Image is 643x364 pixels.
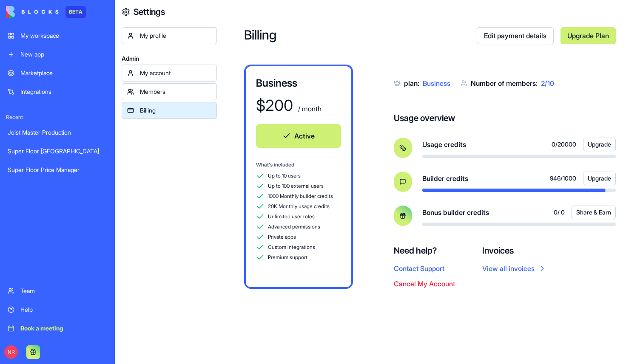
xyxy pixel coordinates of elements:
a: Joist Master Production [3,124,112,141]
span: Custom integrations [268,244,315,251]
a: Super Floor [GEOGRAPHIC_DATA] [3,143,112,160]
div: Members [140,87,211,96]
a: My profile [122,27,217,44]
span: Bonus builder credits [422,207,489,217]
a: My workspace [3,27,112,44]
span: NR [4,345,18,359]
div: Integrations [20,87,107,96]
span: 0 / 0 [554,208,565,217]
div: My account [140,69,211,77]
span: Unlimited user roles [268,213,315,220]
span: Builder credits [422,173,468,183]
button: Share & Earn [572,206,616,219]
a: View all invoices [482,263,546,274]
span: 0 / 20000 [552,140,576,149]
div: Team [20,287,107,295]
span: Private apps [268,234,296,240]
a: Business$200 / monthActiveWhat's includedUp to 10 usersUp to 100 external users1000 Monthly build... [244,65,353,289]
span: 2 / 10 [541,79,554,87]
div: Joist Master Production [8,128,107,137]
a: Team [3,282,112,299]
div: Marketplace [20,69,107,77]
span: 20K Monthly usage credits [268,203,330,210]
a: Super Floor Price Manager [3,161,112,178]
a: Members [122,83,217,100]
span: Recent [3,114,112,121]
button: Upgrade [583,172,616,185]
button: Active [256,124,341,148]
span: Premium support [268,254,307,261]
div: What's included [256,161,341,168]
span: Up to 10 users [268,172,301,179]
a: Billing [122,102,217,119]
div: Help [20,305,107,314]
span: Business [423,79,450,87]
span: plan: [404,79,419,87]
h4: Settings [134,6,165,18]
div: BETA [65,6,86,18]
span: 1000 Monthly builder credits [268,193,333,200]
h2: Billing [244,27,477,44]
div: My profile [140,31,211,40]
h3: Business [256,76,341,90]
h4: Invoices [482,245,546,257]
div: New app [20,50,107,59]
img: logo [6,6,59,18]
button: Contact Support [394,263,444,274]
span: Admin [122,54,217,63]
a: New app [3,46,112,63]
a: BETA [6,6,86,18]
a: Edit payment details [477,27,554,44]
button: Cancel My Account [394,279,455,289]
a: My account [122,65,217,82]
div: Super Floor Price Manager [8,166,107,174]
a: Book a meeting [3,320,112,337]
span: Usage credits [422,139,466,150]
a: Integrations [3,83,112,100]
button: Upgrade [583,138,616,151]
span: Advanced permissions [268,223,320,230]
a: Upgrade Plan [560,27,616,44]
h4: Usage overview [394,112,455,124]
div: $ 200 [256,97,293,114]
h4: Need help? [394,245,455,257]
span: Number of members: [471,79,538,87]
span: 946 / 1000 [550,174,576,183]
div: Super Floor [GEOGRAPHIC_DATA] [8,147,107,155]
div: My workspace [20,31,107,40]
div: Billing [140,106,211,115]
div: / month [296,104,321,114]
div: Book a meeting [20,324,107,333]
a: Marketplace [3,65,112,82]
a: Help [3,301,112,318]
span: Up to 100 external users [268,183,324,189]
